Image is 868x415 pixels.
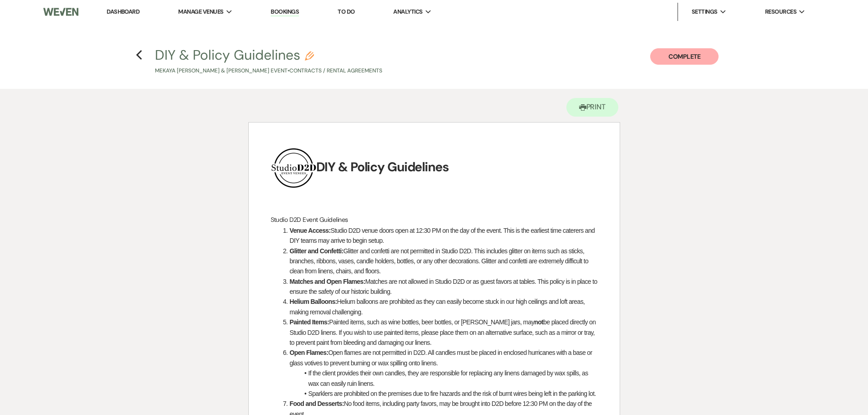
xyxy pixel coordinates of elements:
[280,277,598,297] li: Matches are not allowed in Studio D2D or as guest favors at tables. This policy is in place to en...
[765,7,796,16] span: Resources
[534,318,544,326] strong: not
[338,8,354,15] a: To Do
[271,214,598,225] p: Studio D2D Event Guidelines
[650,48,719,65] button: Complete
[107,8,139,15] a: Dashboard
[280,297,598,317] li: Helium balloons are prohibited as they can easily become stuck in our high ceilings and loft area...
[290,247,344,255] strong: Glitter and Confetti:
[43,2,78,21] img: Weven Logo
[290,227,331,234] strong: Venue Access:
[280,368,598,389] li: If the client provides their own candles, they are responsible for replacing any linens damaged b...
[566,98,619,117] button: Print
[280,317,598,348] li: Painted items, such as wine bottles, beer bottles, or [PERSON_NAME] jars, may be placed directly ...
[280,225,598,246] li: Studio D2D venue doors open at 12:30 PM on the day of the event. This is the earliest time catere...
[155,67,382,75] p: Mekaya [PERSON_NAME] & [PERSON_NAME] Event • Contracts / Rental Agreements
[178,7,223,16] span: Manage Venues
[280,348,598,368] li: Open flames are not permitted in D2D. All candles must be placed in enclosed hurricanes with a ba...
[280,246,598,277] li: Glitter and confetti are not permitted in Studio D2D. This includes glitter on items such as stic...
[692,7,718,16] span: Settings
[290,278,365,285] strong: Matches and Open Flames:
[155,48,382,75] button: DIY & Policy GuidelinesMekaya [PERSON_NAME] & [PERSON_NAME] Event•Contracts / Rental Agreements
[271,145,316,191] img: Studio D2D Final LogosUPDATE_LogoTag Black (3).png
[290,318,329,326] strong: Painted Items:
[271,159,449,175] strong: DIY & Policy Guidelines
[290,298,337,305] strong: Helium Balloons:
[280,389,598,399] li: Sparklers are prohibited on the premises due to fire hazards and the risk of burnt wires being le...
[290,400,344,407] strong: Food and Desserts:
[271,8,299,16] a: Bookings
[393,7,422,16] span: Analytics
[290,349,329,356] strong: Open Flames:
